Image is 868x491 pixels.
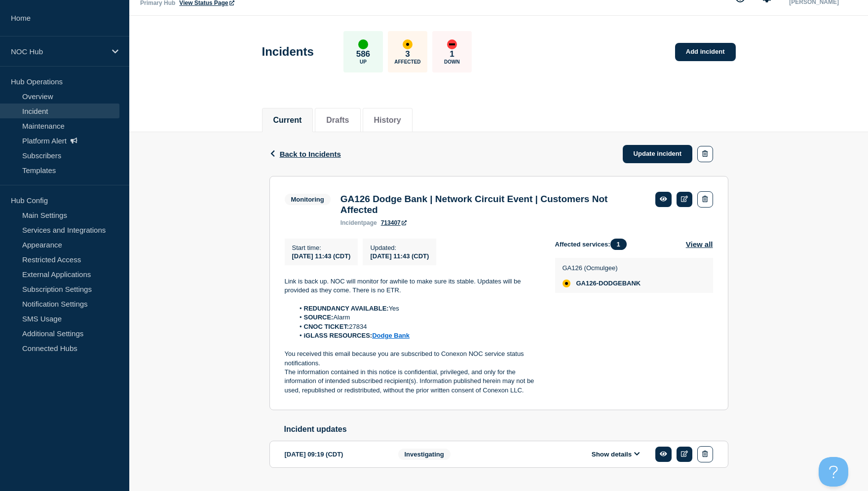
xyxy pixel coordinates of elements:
button: Back to Incidents [269,150,341,158]
a: 713407 [381,219,407,226]
p: NOC Hub [11,47,106,56]
p: 586 [356,49,370,59]
p: page [340,219,377,226]
p: The information contained in this notice is confidential, privileged, and only for the informatio... [285,368,539,395]
button: View all [686,239,713,250]
div: affected [403,39,413,49]
button: Current [273,116,302,125]
button: Show details [589,450,643,458]
li: Alarm [294,313,539,322]
div: up [358,39,368,49]
p: Up [360,59,367,65]
span: 1 [610,239,627,250]
span: Affected services: [555,239,632,250]
button: Drafts [326,116,349,125]
button: History [374,116,401,125]
h1: Incidents [262,45,314,59]
p: You received this email because you are subscribed to Conexon NOC service status notifications. [285,350,539,368]
div: [DATE] 09:19 (CDT) [285,446,383,462]
p: Updated : [370,244,429,251]
h2: Incident updates [284,425,728,434]
iframe: Help Scout Beacon - Open [819,457,848,487]
h3: GA126 Dodge Bank | Network Circuit Event | Customers Not Affected [340,194,645,215]
div: down [447,39,457,49]
strong: SOURCE: [304,314,334,321]
span: Investigating [398,449,451,460]
div: affected [563,280,570,287]
p: GA126 (Ocmulgee) [563,264,641,272]
a: Dodge Bank [372,332,410,339]
span: Back to Incidents [280,150,341,158]
span: [DATE] 11:43 (CDT) [292,252,351,260]
a: Add incident [675,43,736,61]
span: GA126-DODGEBANK [576,280,641,287]
li: Yes [294,304,539,313]
span: Monitoring [285,194,331,205]
p: Start time : [292,244,351,251]
li: 27834 [294,322,539,331]
p: 1 [450,49,454,59]
p: Affected [394,59,420,65]
div: [DATE] 11:43 (CDT) [370,251,429,260]
strong: iGLASS RESOURCES: [304,332,410,339]
strong: CNOC TICKET: [304,323,349,330]
a: Update incident [623,145,693,163]
p: Down [444,59,460,65]
strong: REDUNDANCY AVAILABLE: [304,305,389,312]
p: 3 [405,49,410,59]
span: incident [340,219,363,226]
p: Link is back up. NOC will monitor for awhile to make sure its stable. Updates will be provided as... [285,277,539,295]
